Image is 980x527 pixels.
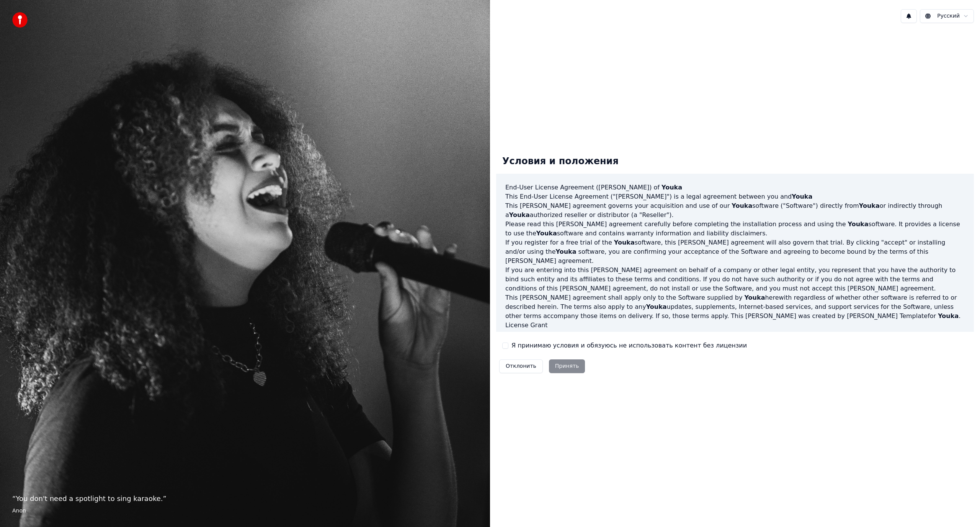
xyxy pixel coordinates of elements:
p: This [PERSON_NAME] agreement shall apply only to the Software supplied by herewith regardless of ... [505,293,965,321]
p: This End-User License Agreement ("[PERSON_NAME]") is a legal agreement between you and [505,192,965,201]
span: Youka [744,294,765,301]
span: Youka [556,248,577,255]
img: youka [12,12,28,28]
span: Youka [614,239,635,246]
span: Youka [509,211,530,219]
span: Youka [848,220,869,228]
span: Youka [776,331,796,338]
div: Условия и положения [496,149,625,174]
p: This [PERSON_NAME] agreement governs your acquisition and use of our software ("Software") direct... [505,201,965,220]
span: Youka [661,184,682,191]
button: Отклонить [499,359,543,373]
p: If you are entering into this [PERSON_NAME] agreement on behalf of a company or other legal entit... [505,266,965,293]
footer: Anon [12,507,478,515]
span: Youka [646,303,667,310]
p: Please read this [PERSON_NAME] agreement carefully before completing the installation process and... [505,220,965,238]
span: Youka [938,312,959,320]
p: “ You don't need a spotlight to sing karaoke. ” [12,493,478,504]
h3: License Grant [505,321,965,330]
p: hereby grants you a personal, non-transferable, non-exclusive licence to use the software on your... [505,330,965,348]
p: If you register for a free trial of the software, this [PERSON_NAME] agreement will also govern t... [505,238,965,266]
span: Youka [859,202,880,209]
label: Я принимаю условия и обязуюсь не использовать контент без лицензии [511,341,747,350]
span: Youka [732,202,752,209]
span: Youka [536,230,557,237]
span: Youka [792,193,812,200]
a: [PERSON_NAME] Template [847,312,928,320]
h3: End-User License Agreement ([PERSON_NAME]) of [505,183,965,192]
span: Youka [505,331,526,338]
